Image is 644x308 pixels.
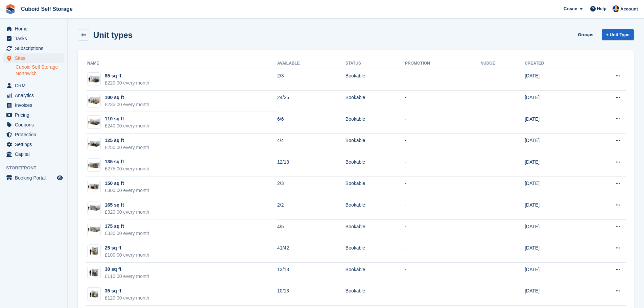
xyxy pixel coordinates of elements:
[405,155,480,177] td: -
[15,120,55,129] span: Coupons
[405,91,480,112] td: -
[525,112,583,134] td: [DATE]
[3,173,64,183] a: menu
[15,24,55,33] span: Home
[3,140,64,149] a: menu
[105,202,149,209] div: 165 sq ft
[345,241,405,263] td: Bookable
[345,155,405,177] td: Bookable
[5,4,16,14] img: stora-icon-8386f47178a22dfd0bd8f6a31ec36ba5ce8667c1dd55bd0f319d3a0aa187defe.svg
[525,284,583,306] td: [DATE]
[345,134,405,155] td: Bookable
[3,120,64,129] a: menu
[277,198,345,220] td: 2/2
[15,100,55,110] span: Invoices
[405,69,480,91] td: -
[525,58,583,69] th: Created
[345,91,405,112] td: Bookable
[613,5,619,12] img: Chris Hickman
[105,137,149,144] div: 125 sq ft
[15,140,55,149] span: Settings
[345,58,405,69] th: Status
[105,144,149,151] div: £250.00 every month
[277,284,345,306] td: 10/13
[525,219,583,241] td: [DATE]
[3,149,64,159] a: menu
[105,273,149,280] div: £110.00 every month
[525,69,583,91] td: [DATE]
[480,58,525,69] th: Nudge
[345,176,405,198] td: Bookable
[405,198,480,220] td: -
[105,187,149,194] div: £300.00 every month
[88,139,100,149] img: 125-sqft-unit.jpg
[525,91,583,112] td: [DATE]
[3,81,64,90] a: menu
[405,263,480,284] td: -
[277,176,345,198] td: 2/3
[15,44,55,53] span: Subscriptions
[105,223,149,230] div: 175 sq ft
[564,5,577,12] span: Create
[405,241,480,263] td: -
[405,58,480,69] th: Promotion
[277,91,345,112] td: 24/25
[105,294,149,302] div: £120.00 every month
[602,29,634,40] a: + Unit Type
[277,241,345,263] td: 41/42
[345,112,405,134] td: Bookable
[105,266,149,273] div: 30 sq ft
[88,225,100,235] img: 175-sqft-unit.jpg
[277,219,345,241] td: 4/5
[105,165,149,172] div: £275.00 every month
[6,165,67,171] span: Storefront
[88,246,100,256] img: 25-sqft-unit.jpg
[18,3,75,15] a: Cuboid Self Storage
[3,130,64,139] a: menu
[525,155,583,177] td: [DATE]
[88,268,100,278] img: 30-sqft-unit.jpg
[105,244,149,252] div: 25 sq ft
[3,44,64,53] a: menu
[345,263,405,284] td: Bookable
[3,110,64,120] a: menu
[277,58,345,69] th: Available
[88,203,100,213] img: 175-sqft-unit.jpg
[575,29,596,40] a: Groups
[105,94,149,101] div: 100 sq ft
[16,64,64,77] a: Cuboid Self Storage Northwich
[105,79,149,87] div: £220.00 every month
[15,149,55,159] span: Capital
[93,30,133,40] h2: Unit types
[277,155,345,177] td: 12/13
[86,58,277,69] th: Name
[345,284,405,306] td: Bookable
[88,74,100,84] img: 75-sqft-unit.jpg
[105,180,149,187] div: 150 sq ft
[3,24,64,33] a: menu
[88,160,100,170] img: 135-sqft-unit.jpg
[525,134,583,155] td: [DATE]
[15,110,55,120] span: Pricing
[88,117,100,127] img: 125-sqft-unit.jpg
[3,91,64,100] a: menu
[56,174,64,182] a: Preview store
[3,34,64,43] a: menu
[105,122,149,129] div: £240.00 every month
[277,112,345,134] td: 6/6
[3,53,64,63] a: menu
[597,5,606,12] span: Help
[345,198,405,220] td: Bookable
[88,96,100,105] img: 100-sqft-unit.jpg
[277,134,345,155] td: 4/4
[525,241,583,263] td: [DATE]
[525,198,583,220] td: [DATE]
[15,81,55,90] span: CRM
[15,91,55,100] span: Analytics
[277,263,345,284] td: 13/13
[15,53,55,63] span: Sites
[105,158,149,165] div: 135 sq ft
[405,284,480,306] td: -
[105,115,149,122] div: 110 sq ft
[15,173,55,183] span: Booking Portal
